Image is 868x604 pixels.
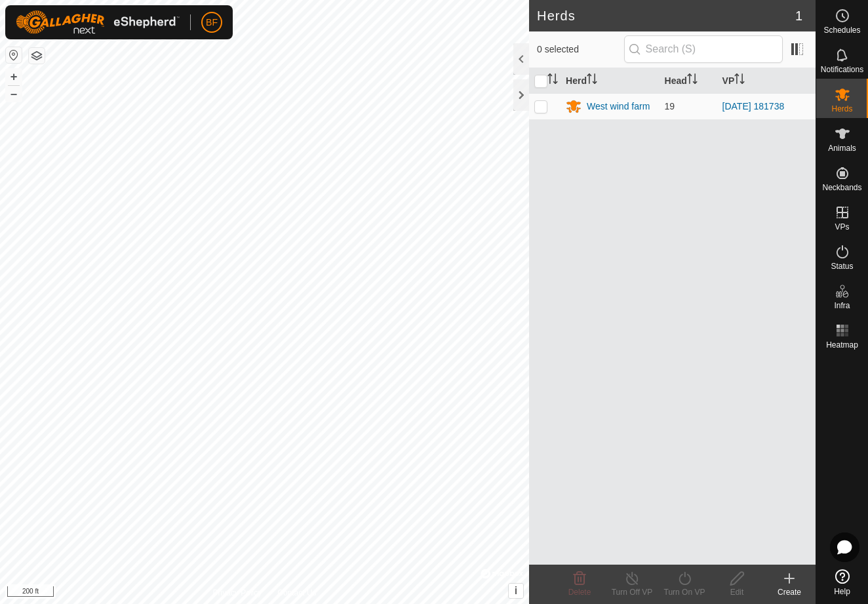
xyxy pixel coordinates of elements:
[822,184,861,191] span: Neckbands
[816,564,868,601] a: Help
[568,588,591,597] span: Delete
[835,223,849,231] span: VPs
[722,101,785,111] a: [DATE] 181738
[821,66,863,73] span: Notifications
[547,75,558,86] p-sorticon: Activate to sort
[665,101,675,111] span: 19
[717,68,816,94] th: VP
[277,587,316,599] a: Contact Us
[16,10,180,34] img: Gallagher Logo
[823,26,860,34] span: Schedules
[795,6,802,26] span: 1
[606,586,658,598] div: Turn Off VP
[6,47,22,63] button: Reset Map
[587,100,650,113] div: West wind farm
[6,69,22,85] button: +
[834,302,850,310] span: Infra
[587,75,597,86] p-sorticon: Activate to sort
[213,587,262,599] a: Privacy Policy
[763,586,816,598] div: Create
[687,75,698,86] p-sorticon: Activate to sort
[515,585,517,596] span: i
[660,68,717,94] th: Head
[831,262,853,270] span: Status
[29,48,45,64] button: Map Layers
[537,8,795,24] h2: Herds
[658,586,711,598] div: Turn On VP
[537,43,624,56] span: 0 selected
[826,341,858,349] span: Heatmap
[509,584,523,598] button: i
[711,586,763,598] div: Edit
[828,144,856,152] span: Animals
[624,35,783,63] input: Search (S)
[6,86,22,102] button: –
[206,16,218,30] span: BF
[831,105,852,113] span: Herds
[561,68,659,94] th: Herd
[734,75,745,86] p-sorticon: Activate to sort
[834,588,850,595] span: Help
